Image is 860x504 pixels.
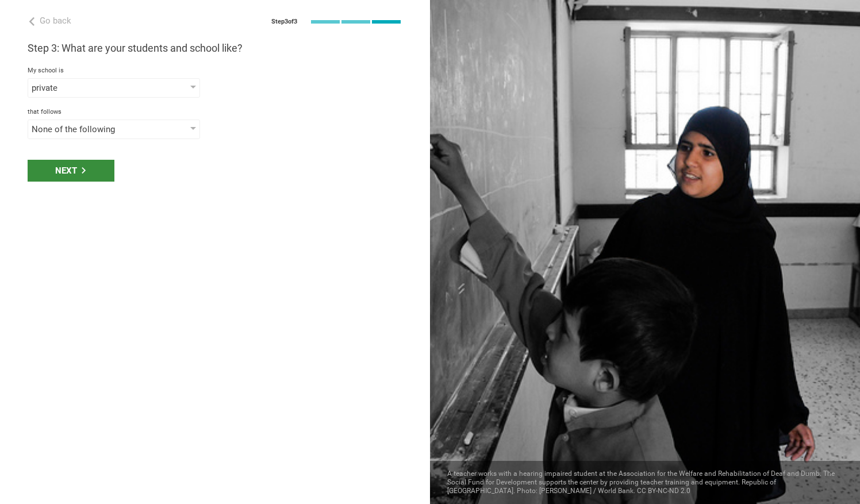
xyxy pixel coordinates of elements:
[28,67,402,75] div: My school is
[271,18,297,26] div: Step 3 of 3
[28,108,402,116] div: that follows
[40,16,71,26] span: Go back
[28,41,402,55] h3: Step 3: What are your students and school like?
[32,82,163,94] div: private
[32,124,163,135] div: None of the following
[430,461,860,504] div: A teacher works with a hearing impaired student at the Association for the Welfare and Rehabilita...
[28,160,114,182] div: Next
